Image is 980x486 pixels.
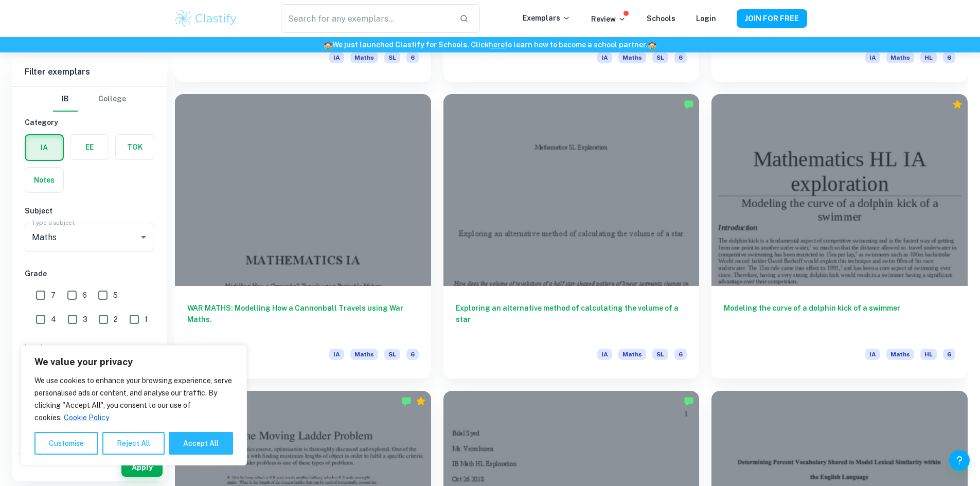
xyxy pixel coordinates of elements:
span: Maths [350,52,378,63]
span: 6 [82,290,87,301]
img: Marked [684,396,694,406]
span: SL [652,52,668,63]
a: Modeling the curve of a dolphin kick of a swimmerIAMathsHL6 [711,94,968,379]
a: Login [696,14,716,23]
h6: Category [25,117,154,128]
button: Notes [25,168,63,192]
h6: We just launched Clastify for Schools. Click to learn how to become a school partner. [2,39,978,50]
input: Search for any exemplars... [281,4,451,33]
span: IA [597,349,612,360]
h6: Subject [25,205,154,217]
div: We value your privacy [21,345,247,465]
p: We value your privacy [34,356,233,368]
button: Open [136,230,151,244]
span: 4 [51,314,56,325]
span: IA [329,52,344,63]
span: 6 [406,349,419,360]
h6: Modeling the curve of a dolphin kick of a swimmer [724,302,955,336]
span: 6 [943,349,955,360]
span: Maths [618,349,646,360]
button: Help and Feedback [949,450,970,471]
button: TOK [116,135,154,159]
button: IB [53,87,78,112]
div: Premium [952,99,963,110]
span: IA [865,349,880,360]
p: We use cookies to enhance your browsing experience, serve personalised ads or content, and analys... [34,374,233,424]
span: 3 [83,314,87,325]
a: WAR MATHS: Modelling How a Cannonball Travels using War Maths.IAMathsSL6 [175,94,431,379]
span: HL [920,349,937,360]
h6: WAR MATHS: Modelling How a Cannonball Travels using War Maths. [187,302,419,336]
img: Marked [684,99,694,110]
p: Review [591,13,626,25]
span: 6 [943,52,955,63]
div: Filter type choice [53,87,126,112]
span: 6 [674,349,687,360]
h6: Filter exemplars [12,58,167,86]
a: Exploring an alternative method of calculating the volume of a starIAMathsSL6 [443,94,700,379]
span: Maths [886,52,914,63]
p: Exemplars [523,12,571,24]
span: Maths [618,52,646,63]
label: Type a subject [32,218,75,227]
span: SL [384,52,400,63]
span: 🏫 [648,41,656,49]
a: here [489,41,505,49]
span: HL [920,52,937,63]
button: JOIN FOR FREE [737,9,807,28]
span: 6 [674,52,687,63]
button: IA [26,135,63,160]
span: 6 [406,52,419,63]
span: SL [652,349,668,360]
div: Premium [416,396,426,406]
button: Apply [121,458,163,477]
span: IA [865,52,880,63]
button: Customise [34,432,98,455]
a: Schools [647,14,675,23]
button: College [98,87,126,112]
span: SL [384,349,400,360]
img: Clastify logo [173,8,239,29]
span: 2 [114,314,118,325]
span: 5 [113,290,118,301]
button: Accept All [169,432,233,455]
span: 🏫 [324,41,332,49]
span: Maths [350,349,378,360]
h6: Grade [25,268,154,279]
span: Maths [886,349,914,360]
img: Marked [401,396,412,406]
span: IA [597,52,612,63]
h6: Level [25,342,154,353]
h6: Exploring an alternative method of calculating the volume of a star [456,302,687,336]
button: Reject All [102,432,165,455]
span: 1 [145,314,148,325]
a: Cookie Policy [63,413,110,422]
button: EE [70,135,109,159]
span: 7 [51,290,56,301]
span: IA [329,349,344,360]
